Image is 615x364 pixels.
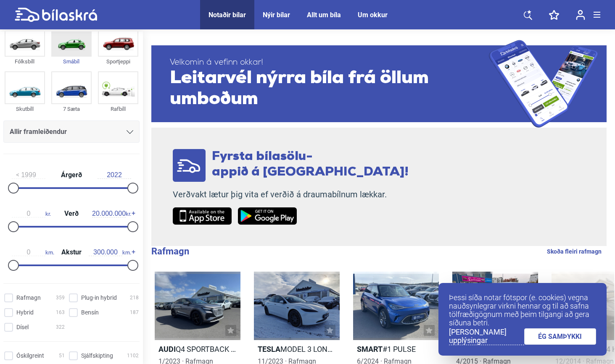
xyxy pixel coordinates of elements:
[170,68,489,110] span: Leitarvél nýrra bíla frá öllum umboðum
[56,308,65,317] span: 163
[353,344,439,354] h2: #1 PULSE
[51,104,92,114] div: 7 Sæta
[173,189,409,200] p: Verðvakt lætur þig vita ef verðið á draumabílnum lækkar.
[62,210,81,217] span: Verð
[16,308,34,317] span: Hybrid
[98,104,138,114] div: Rafbíll
[258,345,280,354] b: Tesla
[16,323,29,332] span: Dísel
[12,210,51,217] span: kr.
[127,351,139,360] span: 1102
[59,351,65,360] span: 51
[92,210,131,217] span: kr.
[5,104,45,114] div: Skutbíll
[16,351,44,360] span: Óskilgreint
[56,323,65,332] span: 322
[358,11,388,19] a: Um okkur
[89,249,131,256] span: km.
[576,10,585,20] img: user-login.svg
[151,40,607,128] a: Velkomin á vefinn okkar!Leitarvél nýrra bíla frá öllum umboðum
[130,308,139,317] span: 187
[263,11,290,19] a: Nýir bílar
[212,150,409,179] span: Fyrsta bílasölu- appið á [GEOGRAPHIC_DATA]!
[547,246,602,257] a: Skoða fleiri rafmagn
[10,126,67,138] span: Allir framleiðendur
[449,328,524,345] a: [PERSON_NAME] upplýsingar
[98,57,138,66] div: Sportjeppi
[81,308,99,317] span: Bensín
[81,351,113,360] span: Sjálfskipting
[155,344,240,354] h2: Q4 SPORTBACK 50 E-TRON
[16,293,41,302] span: Rafmagn
[524,328,597,345] a: ÉG SAMÞYKKI
[56,293,65,302] span: 359
[209,11,246,19] a: Notaðir bílar
[12,249,54,256] span: km.
[449,293,596,327] p: Þessi síða notar fótspor (e. cookies) vegna nauðsynlegrar virkni hennar og til að safna tölfræðig...
[59,249,84,256] span: Akstur
[59,172,84,178] span: Árgerð
[158,345,176,354] b: Audi
[357,345,383,354] b: Smart
[5,57,45,66] div: Fólksbíll
[254,344,340,354] h2: MODEL 3 LONG RANGE
[151,246,189,257] b: Rafmagn
[130,293,139,302] span: 218
[170,58,489,68] span: Velkomin á vefinn okkar!
[51,57,92,66] div: Smábíl
[307,11,341,19] a: Allt um bíla
[81,293,117,302] span: Plug-in hybrid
